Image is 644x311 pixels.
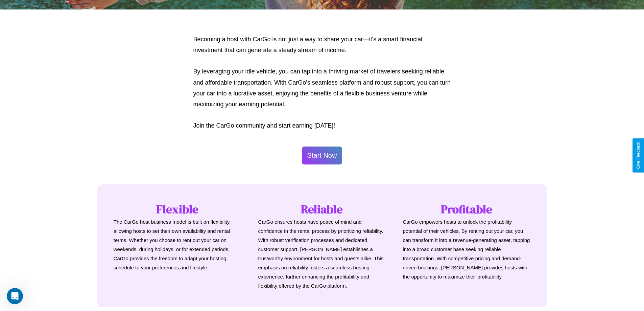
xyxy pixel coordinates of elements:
iframe: Intercom live chat [7,288,23,304]
p: By leveraging your idle vehicle, you can tap into a thriving market of travelers seeking reliable... [193,66,451,110]
h1: Reliable [258,201,386,217]
p: The CarGo host business model is built on flexibility, allowing hosts to set their own availabili... [114,217,241,272]
button: Start Now [302,147,342,164]
h1: Profitable [403,201,530,217]
p: CarGo ensures hosts have peace of mind and confidence in the rental process by prioritizing relia... [258,217,386,290]
p: CarGo empowers hosts to unlock the profitability potential of their vehicles. By renting out your... [403,217,530,281]
div: Give Feedback [636,142,641,169]
p: Join the CarGo community and start earning [DATE]! [193,120,451,131]
h1: Flexible [114,201,241,217]
p: Becoming a host with CarGo is not just a way to share your car—it's a smart financial investment ... [193,34,451,56]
